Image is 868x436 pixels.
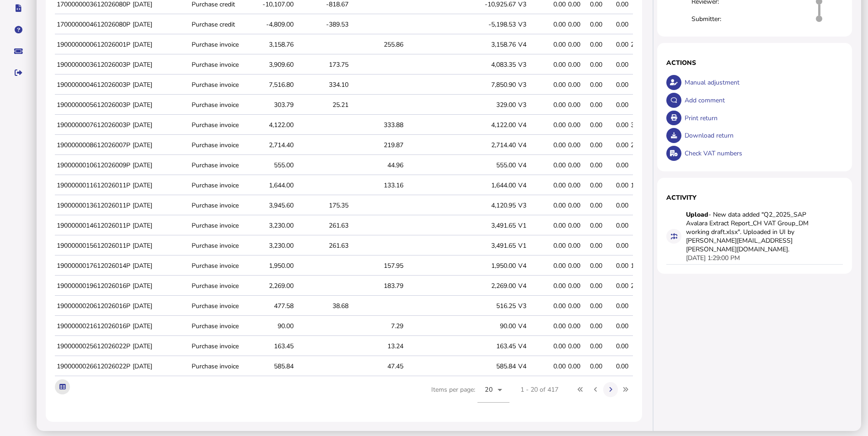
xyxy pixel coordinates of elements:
div: [DATE] 1:29:00 PM [686,254,740,262]
div: 173.75 [296,60,348,69]
div: 3,158.76 [463,40,516,49]
div: 4,122.00 [463,121,516,129]
td: V4 [516,276,552,296]
button: Open printable view of return. [666,111,681,126]
div: 0.00 [553,161,566,170]
div: 0.00 [605,101,628,109]
div: 0.00 [605,322,628,330]
div: 0.00 [605,302,628,310]
div: 585.84 [463,362,516,371]
div: 0.00 [553,261,566,270]
div: 0.00 [583,221,602,230]
div: 1,950.00 [241,261,294,270]
div: 0.00 [553,101,566,109]
div: 0.00 [583,261,602,270]
div: 0.00 [568,121,580,129]
div: 133.16 [351,181,403,190]
div: 0.00 [605,181,628,190]
td: [DATE] [131,276,190,296]
td: Purchase invoice [190,297,239,316]
div: 261.63 [296,241,348,250]
div: -389.53 [296,20,348,29]
button: Next page [603,382,618,397]
td: 1900000004612026003P [55,75,131,95]
div: 7.29 [351,322,403,330]
div: 0.00 [553,60,566,69]
td: [DATE] [131,136,190,155]
div: 1,361.56 [631,181,655,190]
div: 4,083.35 [463,60,516,69]
div: 134.05 [631,342,655,351]
div: 0.00 [631,101,655,109]
td: V3 [516,55,552,74]
div: 0.00 [631,20,655,29]
div: 0.00 [631,241,655,250]
td: [DATE] [131,357,190,376]
div: 47.45 [351,362,403,371]
button: Export table data to Excel [55,379,70,394]
h1: Activity [666,193,843,202]
div: 0.00 [568,60,580,69]
td: V3 [516,75,552,95]
td: V3 [516,297,552,316]
div: 516.25 [463,302,516,310]
div: 607.62 [631,161,655,170]
div: 0.00 [605,161,628,170]
div: -5,198.53 [463,20,516,29]
td: [DATE] [131,176,190,195]
td: Purchase credit [190,15,239,34]
div: 2,269.00 [463,282,516,290]
td: [DATE] [131,216,190,235]
div: 163.45 [241,342,294,351]
td: Purchase invoice [190,176,239,195]
div: 0.00 [568,261,580,270]
div: Check VAT numbers [682,144,843,162]
td: [DATE] [131,236,190,255]
td: 1900000011612026011P [55,176,131,195]
div: 0.00 [583,121,602,129]
div: 0.00 [605,121,628,129]
i: Data for this filing changed [671,233,677,239]
td: 1900000017612026014P [55,256,131,276]
td: Purchase invoice [190,216,239,235]
div: 0.00 [553,121,566,129]
div: 0.00 [583,342,602,351]
div: 0.00 [553,201,566,210]
div: 3,945.60 [241,201,294,210]
div: 0.00 [553,342,566,351]
td: Purchase invoice [190,75,239,95]
div: 0.00 [568,20,580,29]
td: [DATE] [131,15,190,34]
div: 0.00 [605,241,628,250]
div: 0.00 [553,362,566,371]
td: 1900000026612026022P [55,357,131,376]
div: 0.00 [553,40,566,49]
div: 13.24 [351,342,403,351]
div: 0.00 [583,161,602,170]
div: Download return [682,127,843,144]
div: 477.58 [241,302,294,310]
div: 555.00 [241,161,294,170]
div: 0.00 [605,362,628,371]
button: Help pages [9,20,28,39]
div: 0.00 [583,101,602,109]
div: 44.96 [351,161,403,170]
span: 20 [485,385,493,394]
div: 3,230.00 [241,241,294,250]
td: 1900000014612026011P [55,216,131,235]
div: 0.00 [553,80,566,89]
td: [DATE] [131,35,190,54]
strong: Upload [686,210,708,219]
div: 255.86 [351,40,403,49]
td: Purchase invoice [190,35,239,54]
td: 1900000005612026003P [55,96,131,115]
div: 90.00 [463,322,516,330]
td: 1900000015612026011P [55,236,131,255]
div: 1,607.11 [631,261,655,270]
div: 25.21 [296,101,348,109]
div: 0.00 [568,362,580,371]
button: Previous page [588,382,603,397]
td: 1900000019612026016P [55,276,131,296]
div: 0.00 [631,80,655,89]
div: 3,158.76 [241,40,294,49]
